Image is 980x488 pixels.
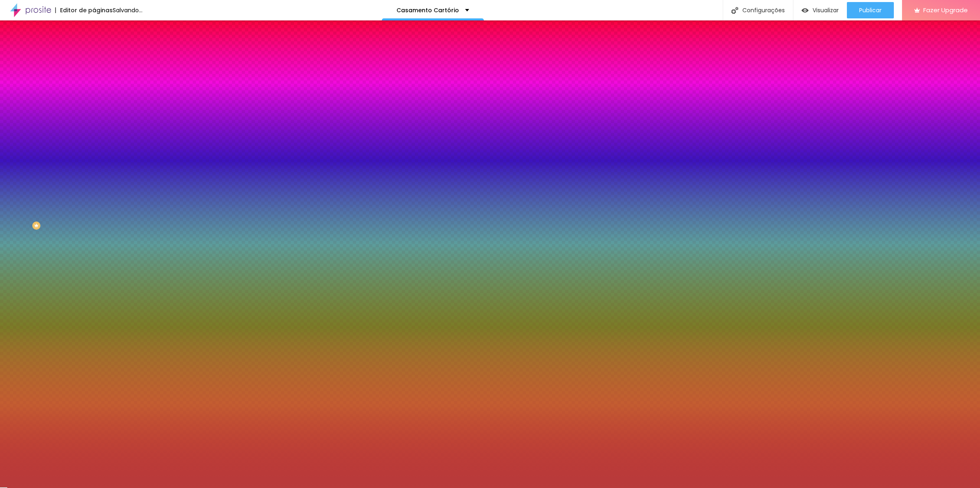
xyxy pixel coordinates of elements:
span: Fazer Upgrade [923,7,968,13]
div: Salvando... [113,7,143,13]
span: Publicar [859,7,882,13]
img: Icone [731,7,738,14]
span: Visualizar [813,7,839,13]
button: Publicar [847,2,894,18]
button: Visualizar [793,2,847,18]
img: view-1.svg [802,7,808,14]
div: Editor de páginas [55,7,113,13]
p: Casamento Cartório [396,7,459,13]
